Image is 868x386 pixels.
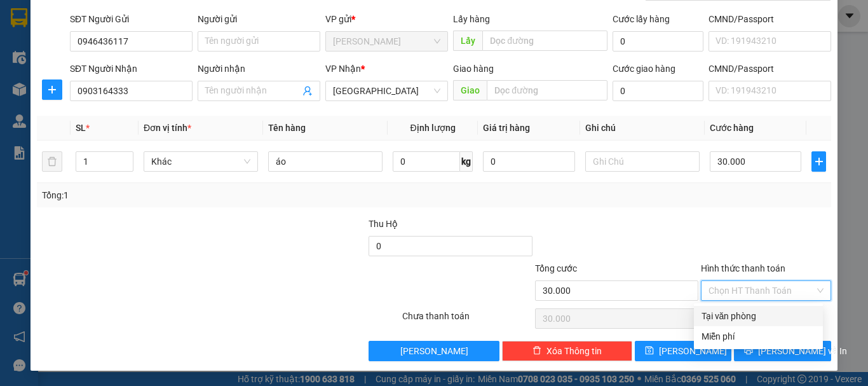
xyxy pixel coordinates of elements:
span: Lấy [453,31,482,51]
div: SĐT Người Nhận [70,62,193,76]
span: VP Nhận [325,64,361,74]
span: plus [43,85,62,95]
button: plus [42,79,62,100]
button: deleteXóa Thông tin [502,341,632,361]
span: delete [532,346,541,356]
div: Miễn phí [702,329,815,343]
li: An Phú Travel [6,76,125,94]
span: plus [812,156,825,167]
th: Ghi chú [580,116,705,141]
span: printer [744,346,753,356]
div: Người gửi [198,12,320,26]
div: Chưa thanh toán [401,309,534,331]
span: save [645,346,654,356]
div: Người nhận [198,62,320,76]
span: user-add [302,86,313,96]
span: Phan Thiết [333,32,440,51]
div: CMND/Passport [709,62,831,76]
label: Cước giao hàng [613,64,675,74]
input: Cước lấy hàng [613,31,703,52]
span: kg [460,151,473,172]
span: Tổng cước [535,263,577,273]
span: [PERSON_NAME] và In [758,344,847,358]
input: 0 [483,151,574,172]
span: Khác [151,152,250,171]
span: [PERSON_NAME] [400,344,468,358]
input: Cước giao hàng [613,81,703,101]
button: delete [42,151,62,172]
input: Dọc đường [482,31,607,51]
span: Cước hàng [710,123,754,133]
span: Xóa Thông tin [546,344,602,358]
span: Tên hàng [268,123,306,133]
span: Đơn vị tính [144,123,191,133]
span: [PERSON_NAME] [659,344,727,358]
span: Lấy hàng [453,14,490,24]
button: [PERSON_NAME] [369,341,499,361]
span: Định lượng [410,123,455,133]
span: Giao [453,80,487,100]
input: Dọc đường [487,80,607,100]
div: Tổng: 1 [42,188,336,202]
button: printer[PERSON_NAME] và In [734,341,831,361]
span: Giao hàng [453,64,494,74]
li: In ngày: 14:51 12/10 [6,94,125,112]
button: plus [811,151,826,172]
span: Đà Lạt [333,81,440,100]
span: Giá trị hàng [483,123,530,133]
input: VD: Bàn, Ghế [268,151,383,172]
button: save[PERSON_NAME] [635,341,732,361]
div: VP gửi [325,12,448,26]
label: Cước lấy hàng [613,14,670,24]
input: Ghi Chú [585,151,700,172]
div: Tại văn phòng [702,309,815,323]
div: SĐT Người Gửi [70,12,193,26]
label: Hình thức thanh toán [701,263,785,273]
div: CMND/Passport [709,12,831,26]
span: SL [76,123,86,133]
span: Thu Hộ [369,219,398,229]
